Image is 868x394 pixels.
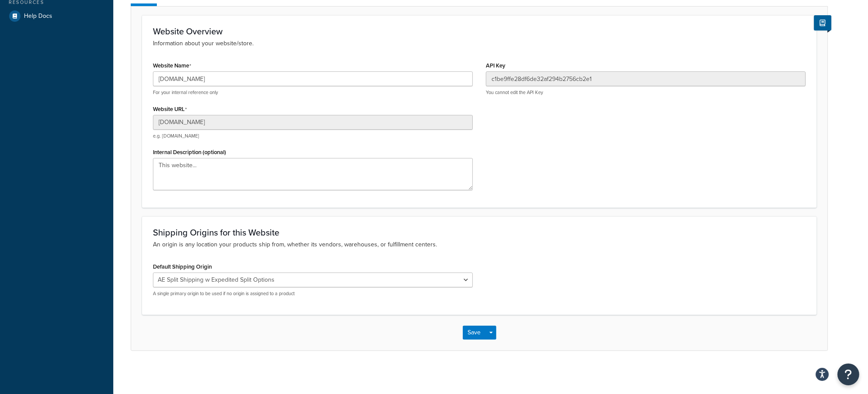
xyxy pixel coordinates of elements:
[153,133,473,139] p: e.g. [DOMAIN_NAME]
[153,62,191,69] label: Website Name
[153,240,806,249] p: An origin is any location your products ship from, whether its vendors, warehouses, or fulfillmen...
[7,8,107,24] a: Help Docs
[153,158,473,190] textarea: This website...
[153,149,226,155] label: Internal Description (optional)
[463,326,486,340] button: Save
[486,62,505,69] label: API Key
[837,364,859,385] button: Open Resource Center
[153,39,806,48] p: Information about your website/store.
[486,89,806,96] p: You cannot edit the API Key
[153,263,212,270] label: Default Shipping Origin
[153,106,187,113] label: Website URL
[153,89,473,96] p: For your internal reference only
[153,27,806,36] h3: Website Overview
[153,290,473,297] p: A single primary origin to be used if no origin is assigned to a product
[814,15,831,30] button: Show Help Docs
[153,228,806,237] h3: Shipping Origins for this Website
[24,13,52,20] span: Help Docs
[486,71,806,86] input: XDL713J089NBV22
